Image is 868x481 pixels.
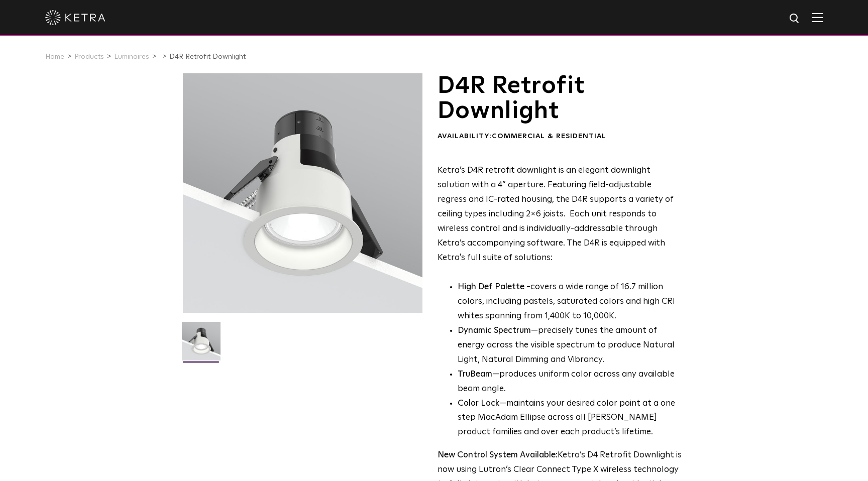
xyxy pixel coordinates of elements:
img: ketra-logo-2019-white [45,10,105,25]
a: Products [74,53,104,60]
a: Home [45,53,64,60]
p: covers a wide range of 16.7 million colors, including pastels, saturated colors and high CRI whit... [458,280,682,324]
p: Ketra’s D4R retrofit downlight is an elegant downlight solution with a 4” aperture. Featuring fie... [438,164,682,265]
img: D4R Retrofit Downlight [182,322,221,368]
strong: Dynamic Spectrum [458,326,531,335]
img: search icon [789,13,801,25]
strong: Color Lock [458,399,499,408]
li: —precisely tunes the amount of energy across the visible spectrum to produce Natural Light, Natur... [458,324,682,368]
a: Luminaires [114,53,149,60]
div: Availability: [438,132,682,142]
li: —maintains your desired color point at a one step MacAdam Ellipse across all [PERSON_NAME] produc... [458,397,682,440]
h1: D4R Retrofit Downlight [438,73,682,124]
strong: TruBeam [458,370,492,379]
a: D4R Retrofit Downlight [169,53,246,60]
span: Commercial & Residential [492,133,606,140]
strong: High Def Palette - [458,283,530,291]
img: Hamburger%20Nav.svg [812,13,823,22]
li: —produces uniform color across any available beam angle. [458,368,682,397]
strong: New Control System Available: [438,451,558,459]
